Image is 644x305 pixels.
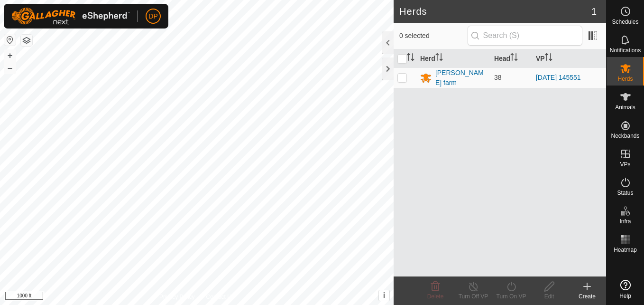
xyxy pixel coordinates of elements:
button: Reset Map [4,34,16,46]
span: i [383,291,385,299]
span: 38 [494,74,502,81]
div: [PERSON_NAME] farm [435,68,487,88]
p-sorticon: Activate to sort [407,55,414,62]
span: Notifications [610,48,641,53]
span: DP [148,11,157,21]
span: 0 selected [399,31,468,41]
p-sorticon: Activate to sort [545,55,552,62]
button: Map Layers [21,35,32,46]
a: [DATE] 145551 [536,74,581,81]
button: i [379,290,389,301]
span: Delete [427,293,444,300]
span: Herds [617,76,633,82]
span: Neckbands [611,133,639,139]
span: Schedules [612,19,638,25]
span: Animals [615,105,635,110]
button: + [4,50,16,61]
a: Help [607,276,644,303]
div: Turn On VP [492,292,530,301]
span: Infra [619,219,631,224]
div: Create [568,292,606,301]
span: Heatmap [614,247,637,253]
div: Edit [530,292,568,301]
a: Contact Us [206,293,234,301]
th: Head [490,49,532,68]
div: Turn Off VP [454,292,492,301]
h2: Herds [399,6,591,17]
button: – [4,62,16,74]
p-sorticon: Activate to sort [435,55,443,62]
img: Gallagher Logo [11,8,130,25]
span: Help [619,293,631,299]
span: Status [617,190,633,196]
span: 1 [591,4,597,19]
a: Privacy Policy [159,293,195,301]
th: VP [532,49,606,68]
th: Herd [416,49,490,68]
p-sorticon: Activate to sort [510,55,518,62]
span: VPs [620,162,630,167]
input: Search (S) [468,26,582,46]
